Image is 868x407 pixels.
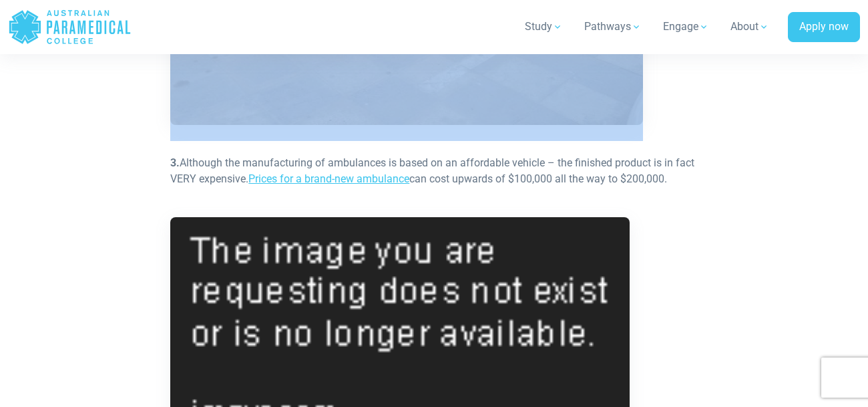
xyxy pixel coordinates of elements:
[576,8,650,45] a: Pathways
[248,172,409,185] a: Prices for a brand-new ambulance
[788,12,860,43] a: Apply now
[722,8,777,45] a: About
[517,8,571,45] a: Study
[170,155,697,187] p: Although the manufacturing of ambulances is based on an affordable vehicle – the finished product...
[170,156,180,169] strong: 3.
[655,8,717,45] a: Engage
[8,5,132,49] a: Australian Paramedical College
